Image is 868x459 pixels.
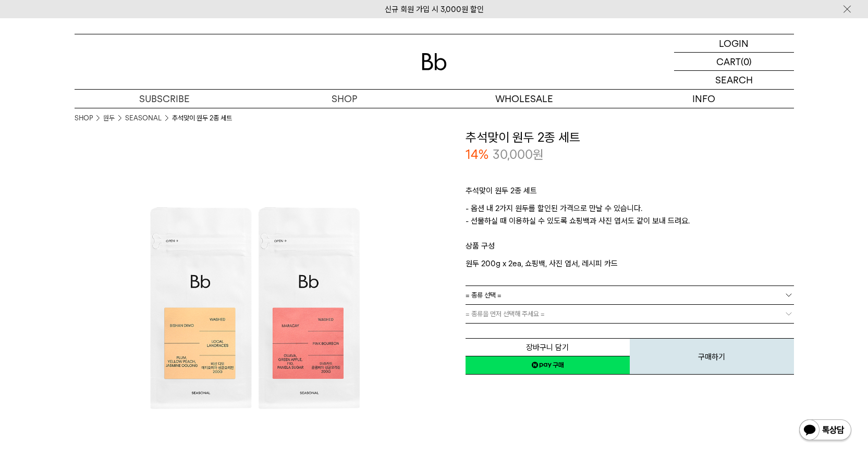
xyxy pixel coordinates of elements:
[715,71,753,89] p: SEARCH
[466,257,794,270] p: 원두 200g x 2ea, 쇼핑백, 사진 엽서, 레시피 카드
[434,90,614,108] p: WHOLESALE
[466,286,502,304] span: = 종류 선택 =
[75,113,93,123] a: SHOP
[719,34,749,52] p: LOGIN
[75,90,254,108] a: SUBSCRIBE
[630,338,794,375] button: 구매하기
[716,53,741,70] p: CART
[125,113,162,123] a: SEASONAL
[493,146,544,164] p: 30,000
[466,129,794,146] h3: 추석맞이 원두 2종 세트
[466,338,630,356] button: 장바구니 담기
[466,184,794,202] p: 추석맞이 원두 2종 세트
[466,146,488,164] p: 14%
[466,305,545,323] span: = 종류을 먼저 선택해 주세요 =
[674,53,794,71] a: CART (0)
[466,240,794,257] p: 상품 구성
[674,34,794,53] a: LOGIN
[385,5,484,14] a: 신규 회원 가입 시 3,000원 할인
[798,418,852,443] img: 카카오톡 채널 1:1 채팅 버튼
[422,53,447,70] img: 로고
[614,90,794,108] p: INFO
[741,53,752,70] p: (0)
[466,202,794,240] p: - 옵션 내 2가지 원두를 할인된 가격으로 만날 수 있습니다. - 선물하실 때 이용하실 수 있도록 쇼핑백과 사진 엽서도 같이 보내 드려요.
[172,113,232,123] li: 추석맞이 원두 2종 세트
[533,147,544,162] span: 원
[466,356,630,375] a: 새창
[103,113,115,123] a: 원두
[254,90,434,108] a: SHOP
